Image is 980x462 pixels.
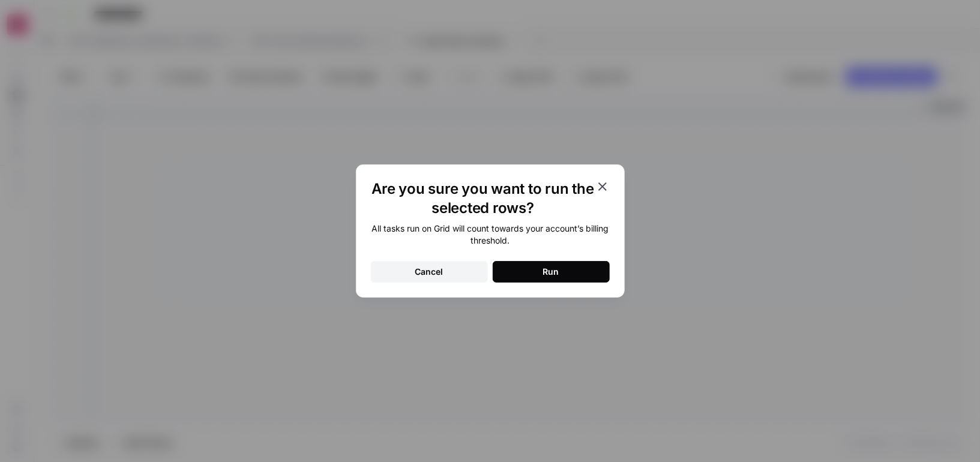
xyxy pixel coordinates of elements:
[415,266,443,278] div: Cancel
[371,261,488,283] button: Cancel
[543,266,559,278] div: Run
[371,223,610,247] div: All tasks run on Grid will count towards your account’s billing threshold.
[371,179,595,218] h1: Are you sure you want to run the selected rows?
[493,261,610,283] button: Run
